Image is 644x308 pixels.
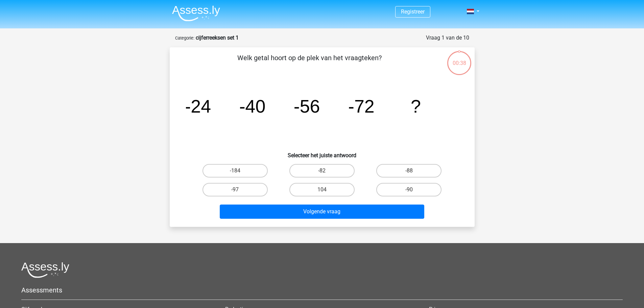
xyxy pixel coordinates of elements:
tspan: -40 [239,96,265,116]
label: -90 [376,183,442,196]
label: -97 [202,183,268,196]
tspan: -56 [293,96,320,116]
h5: Assessments [21,286,623,294]
button: Volgende vraag [220,205,424,219]
label: 104 [289,183,355,196]
label: -184 [202,164,268,177]
img: Assessly [172,5,220,21]
p: Welk getal hoort op de plek van het vraagteken? [181,53,438,73]
div: Vraag 1 van de 10 [426,34,469,42]
img: Assessly logo [21,262,69,278]
label: -82 [289,164,355,177]
div: 00:38 [447,50,472,67]
tspan: -72 [348,96,375,116]
tspan: -24 [185,96,211,116]
a: Registreer [401,8,425,15]
h6: Selecteer het juiste antwoord [181,147,464,159]
tspan: ? [411,96,421,116]
strong: cijferreeksen set 1 [196,34,239,41]
small: Categorie: [175,35,194,41]
label: -88 [376,164,442,177]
